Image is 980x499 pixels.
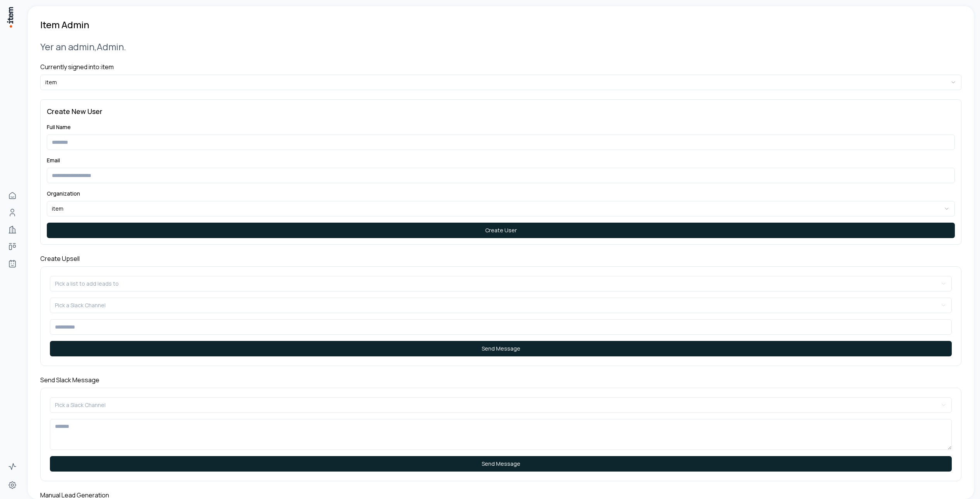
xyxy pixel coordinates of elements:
[40,62,961,72] h4: Currently signed into: item
[6,6,14,28] img: Item Brain Logo
[47,223,955,238] button: Create User
[50,456,952,472] button: Send Message
[40,375,961,385] h4: Send Slack Message
[47,190,80,197] label: Organization
[40,19,89,31] h1: Item Admin
[5,222,20,237] a: Companies
[40,40,961,53] h2: Yer an admin, Admin .
[40,254,961,263] h4: Create Upsell
[5,256,20,271] a: Agents
[47,123,71,131] label: Full Name
[5,459,20,474] a: Activity
[50,341,952,356] button: Send Message
[5,239,20,254] a: Deals
[5,188,20,203] a: Home
[47,157,60,164] label: Email
[5,477,20,493] a: Settings
[5,205,20,220] a: People
[47,106,955,117] h3: Create New User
